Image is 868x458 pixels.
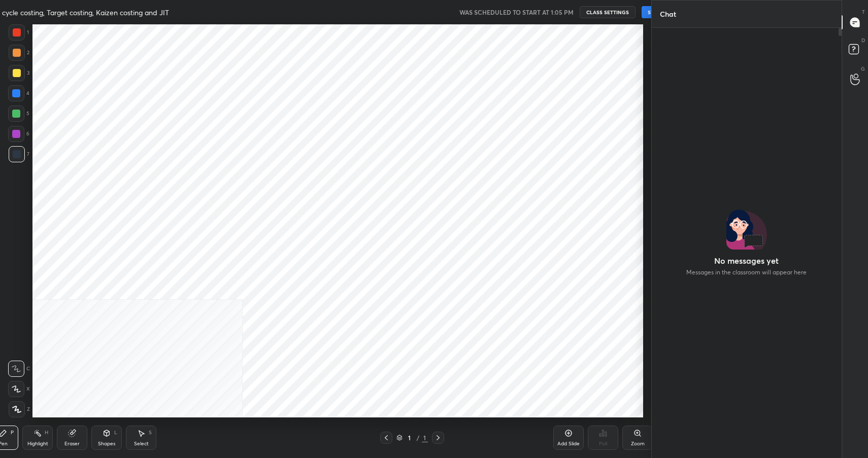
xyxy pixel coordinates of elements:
div: Z [9,401,30,417]
p: G [861,65,865,73]
div: X [8,381,30,397]
button: CLASS SETTINGS [580,6,636,18]
div: 4 [8,85,29,101]
button: START CLASS [642,6,687,18]
div: / [417,435,420,441]
div: Select [134,441,149,446]
p: Chat [652,1,684,27]
p: T [862,8,865,16]
div: Add Slide [557,441,580,446]
div: 2 [9,45,29,61]
div: C [8,361,30,377]
div: 5 [8,105,29,122]
div: 7 [9,146,29,162]
div: 1 [422,433,428,442]
div: H [45,430,48,435]
div: Eraser [64,441,80,446]
div: Highlight [27,441,48,446]
div: S [149,430,152,435]
div: Zoom [631,441,645,446]
div: P [11,430,14,435]
div: 1 [405,435,415,441]
div: Shapes [98,441,115,446]
div: 3 [9,65,29,81]
div: L [114,430,117,435]
h5: WAS SCHEDULED TO START AT 1:05 PM [459,8,574,17]
div: 1 [9,24,29,41]
div: 6 [8,126,29,142]
p: D [861,37,865,44]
